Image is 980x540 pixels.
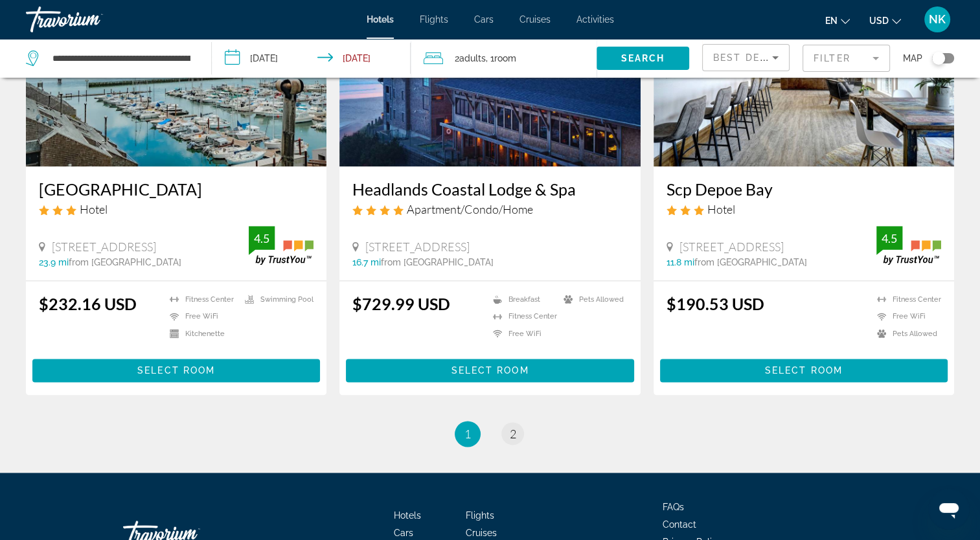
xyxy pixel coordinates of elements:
[667,257,694,267] span: 11.8 mi
[411,39,597,78] button: Travelers: 2 adults, 0 children
[352,202,627,216] div: 4 star Apartment
[69,257,181,267] span: from [GEOGRAPHIC_DATA]
[394,510,421,521] a: Hotels
[466,528,497,538] a: Cruises
[557,294,628,305] li: Pets Allowed
[352,294,450,313] ins: $729.99 USD
[407,202,533,216] span: Apartment/Condo/Home
[26,421,954,447] nav: Pagination
[346,359,633,382] button: Select Room
[876,226,941,264] img: trustyou-badge.svg
[32,359,320,382] button: Select Room
[381,257,494,267] span: from [GEOGRAPHIC_DATA]
[32,361,320,376] a: Select Room
[212,39,411,78] button: Check-in date: Sep 7, 2025 Check-out date: Sep 8, 2025
[663,502,684,512] a: FAQs
[869,11,901,30] button: Change currency
[663,519,696,530] a: Contact
[137,365,215,376] span: Select Room
[667,294,764,313] ins: $190.53 USD
[486,294,557,305] li: Breakfast
[667,202,941,216] div: 3 star Hotel
[871,294,941,305] li: Fitness Center
[679,240,784,254] span: [STREET_ADDRESS]
[713,52,781,63] span: Best Deals
[52,240,156,254] span: [STREET_ADDRESS]
[929,13,946,26] span: NK
[707,202,735,216] span: Hotel
[352,179,627,199] a: Headlands Coastal Lodge & Spa
[39,294,137,313] ins: $232.16 USD
[420,14,448,25] a: Flights
[464,427,471,441] span: 1
[876,231,902,246] div: 4.5
[163,294,238,305] li: Fitness Center
[486,49,516,67] span: , 1
[494,53,516,63] span: Room
[163,328,238,339] li: Kitchenette
[39,179,313,199] a: [GEOGRAPHIC_DATA]
[466,510,494,521] a: Flights
[597,47,689,70] button: Search
[519,14,551,25] a: Cruises
[365,240,470,254] span: [STREET_ADDRESS]
[667,179,941,199] a: Scp Depoe Bay
[903,49,922,67] span: Map
[163,311,238,322] li: Free WiFi
[871,311,941,322] li: Free WiFi
[346,361,633,376] a: Select Room
[238,294,313,305] li: Swimming Pool
[825,11,850,30] button: Change language
[621,53,665,63] span: Search
[39,202,313,216] div: 3 star Hotel
[765,365,843,376] span: Select Room
[474,14,494,25] a: Cars
[459,53,486,63] span: Adults
[249,226,313,264] img: trustyou-badge.svg
[80,202,108,216] span: Hotel
[394,528,413,538] a: Cars
[26,3,155,36] a: Travorium
[455,49,486,67] span: 2
[922,52,954,64] button: Toggle map
[928,488,970,530] iframe: Button to launch messaging window
[576,14,614,25] a: Activities
[920,6,954,33] button: User Menu
[249,231,275,246] div: 4.5
[871,328,941,339] li: Pets Allowed
[352,257,381,267] span: 16.7 mi
[510,427,516,441] span: 2
[486,311,557,322] li: Fitness Center
[660,359,948,382] button: Select Room
[869,16,889,26] span: USD
[803,44,890,73] button: Filter
[486,328,557,339] li: Free WiFi
[694,257,807,267] span: from [GEOGRAPHIC_DATA]
[367,14,394,25] a: Hotels
[451,365,529,376] span: Select Room
[660,361,948,376] a: Select Room
[39,257,69,267] span: 23.9 mi
[713,50,779,65] mat-select: Sort by
[825,16,838,26] span: en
